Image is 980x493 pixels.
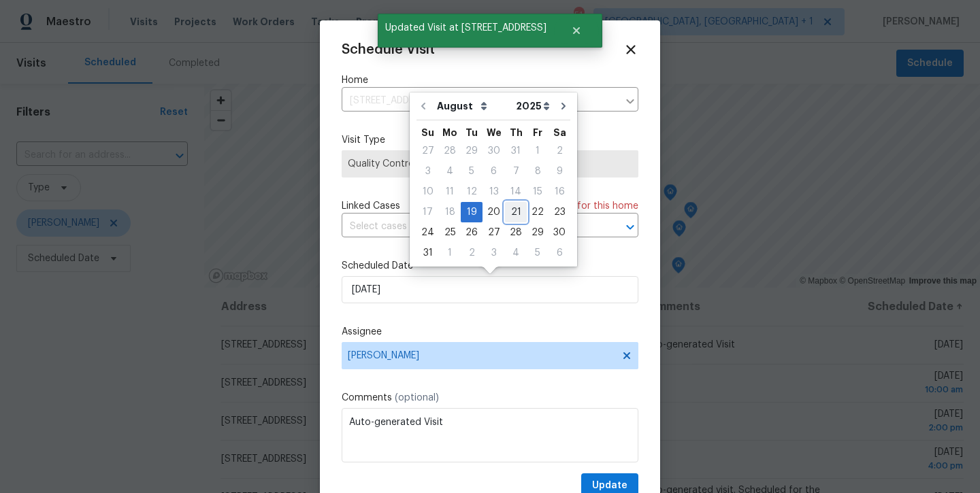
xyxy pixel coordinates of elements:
div: Mon Aug 25 2025 [439,222,461,243]
div: Tue Sep 02 2025 [461,243,483,263]
div: Wed Sep 03 2025 [483,243,505,263]
abbr: Thursday [510,128,523,137]
div: 16 [549,182,570,201]
button: Go to next month [553,92,574,120]
div: Sun Jul 27 2025 [416,141,439,161]
div: 25 [439,223,461,242]
div: 6 [483,162,505,181]
div: Fri Aug 08 2025 [527,161,549,182]
div: Thu Aug 07 2025 [505,161,527,182]
div: 5 [461,162,483,181]
div: Tue Aug 05 2025 [461,161,483,182]
span: [PERSON_NAME] [348,350,615,361]
div: 3 [416,162,439,181]
div: Sun Aug 24 2025 [416,222,439,243]
div: 28 [505,223,527,242]
input: M/D/YYYY [342,276,638,303]
label: Comments [342,391,638,405]
span: Updated Visit at [STREET_ADDRESS] [378,14,554,42]
span: Close [623,42,638,57]
div: 10 [416,182,439,201]
div: Tue Aug 26 2025 [461,222,483,243]
div: 4 [505,243,527,262]
div: Wed Aug 20 2025 [483,202,505,222]
div: 22 [527,203,549,222]
span: (optional) [395,393,439,403]
div: Sat Aug 16 2025 [549,182,570,202]
div: Sun Aug 10 2025 [416,182,439,202]
div: 24 [416,223,439,242]
div: Fri Aug 22 2025 [527,202,549,222]
div: Mon Aug 11 2025 [439,182,461,202]
div: Wed Aug 27 2025 [483,222,505,243]
abbr: Tuesday [465,128,478,137]
div: Sun Aug 17 2025 [416,202,439,222]
div: 30 [483,141,505,160]
div: 17 [416,203,439,222]
input: Select cases [342,216,600,237]
div: 14 [505,182,527,201]
span: Schedule Visit [342,43,435,56]
div: 9 [549,162,570,181]
div: 15 [527,182,549,201]
input: Enter in an address [342,90,618,112]
div: Fri Aug 15 2025 [527,182,549,202]
label: Assignee [342,325,638,339]
select: Year [512,96,553,116]
abbr: Monday [442,128,457,137]
div: Thu Aug 21 2025 [505,202,527,222]
div: 21 [505,203,527,222]
div: Fri Aug 01 2025 [527,141,549,161]
div: Wed Aug 13 2025 [483,182,505,202]
div: 18 [439,203,461,222]
div: 5 [527,243,549,262]
div: 3 [483,243,505,262]
div: 29 [527,223,549,242]
div: Sun Aug 03 2025 [416,161,439,182]
div: Mon Aug 18 2025 [439,202,461,222]
div: 12 [461,182,483,201]
div: Tue Jul 29 2025 [461,141,483,161]
div: 2 [549,141,570,160]
div: 30 [549,223,570,242]
label: Scheduled Date [342,259,638,273]
div: 4 [439,162,461,181]
abbr: Wednesday [487,128,502,137]
div: Tue Aug 19 2025 [461,202,483,222]
abbr: Friday [533,128,542,137]
div: Fri Sep 05 2025 [527,243,549,263]
div: 7 [505,162,527,181]
div: Sat Aug 23 2025 [549,202,570,222]
div: Thu Sep 04 2025 [505,243,527,263]
div: 31 [416,243,439,262]
span: Quality Control [348,157,632,171]
div: Sat Aug 02 2025 [549,141,570,161]
div: Sun Aug 31 2025 [416,243,439,263]
div: 29 [461,141,483,160]
span: Linked Cases [342,199,400,213]
label: Visit Type [342,133,638,147]
div: Mon Sep 01 2025 [439,243,461,263]
div: 27 [483,223,505,242]
div: Mon Aug 04 2025 [439,161,461,182]
div: Thu Aug 14 2025 [505,182,527,202]
div: Thu Jul 31 2025 [505,141,527,161]
select: Month [434,96,512,116]
button: Close [554,17,599,44]
div: 8 [527,162,549,181]
div: 31 [505,141,527,160]
div: 1 [527,141,549,160]
div: 26 [461,223,483,242]
abbr: Sunday [421,128,434,137]
button: Go to previous month [413,92,434,120]
div: 13 [483,182,505,201]
div: Tue Aug 12 2025 [461,182,483,202]
div: Wed Aug 06 2025 [483,161,505,182]
abbr: Saturday [553,128,566,137]
div: 28 [439,141,461,160]
label: Home [342,73,638,87]
div: 2 [461,243,483,262]
div: 11 [439,182,461,201]
textarea: Auto-generated Visit [342,408,638,462]
button: Open [621,218,640,237]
